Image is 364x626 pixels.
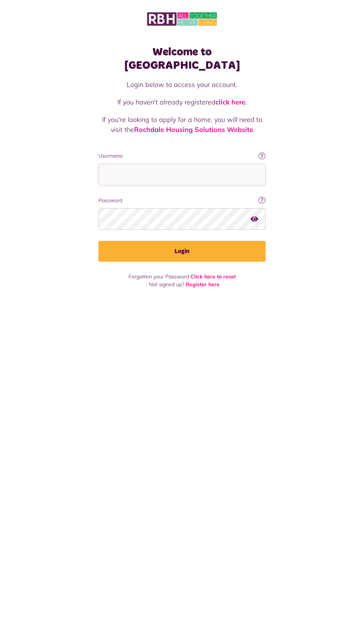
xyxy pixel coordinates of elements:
p: Login below to access your account. [98,80,266,90]
h1: Welcome to [GEOGRAPHIC_DATA] [98,45,266,72]
a: Rochdale Housing Solutions Website [134,125,253,134]
a: Register here [186,281,220,288]
span: Forgotten your Password [129,273,189,280]
span: Not signed up? [149,281,184,288]
button: Login [98,241,266,262]
label: Password [98,197,266,204]
a: click here [215,98,246,106]
img: MyRBH [147,11,217,27]
label: Username [98,152,266,160]
p: If you haven't already registered . [98,97,266,107]
p: If you're looking to apply for a home, you will need to visit the [98,114,266,135]
a: Click here to reset [191,273,236,280]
